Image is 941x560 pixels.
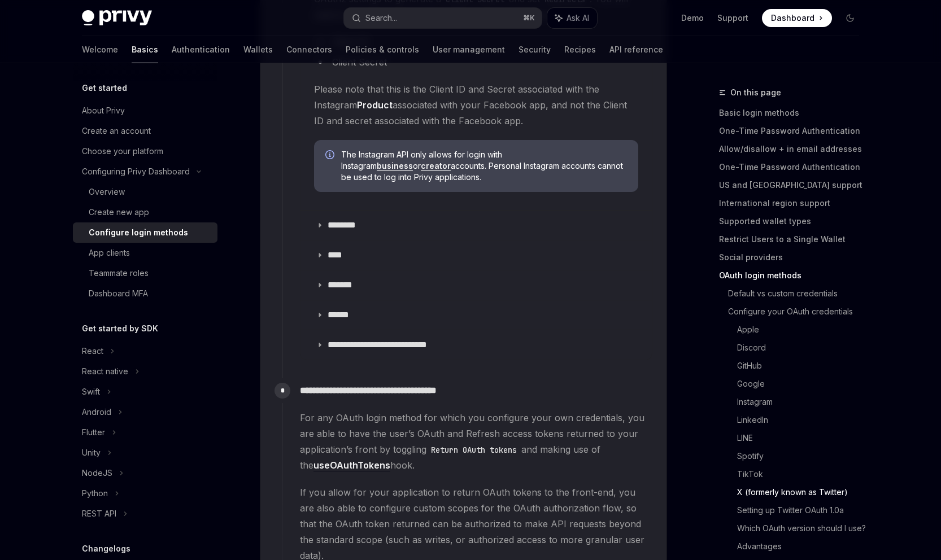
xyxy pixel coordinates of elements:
[737,537,868,555] a: Advantages
[523,14,535,23] span: ⌘ K
[737,339,868,357] a: Discord
[82,36,118,63] a: Welcome
[73,141,217,161] a: Choose your platform
[719,176,868,194] a: US and [GEOGRAPHIC_DATA] support
[737,357,868,375] a: GitHub
[73,243,217,263] a: App clients
[82,322,158,335] h5: Get started by SDK
[325,150,337,161] svg: Info
[89,266,149,280] div: Teammate roles
[762,9,832,27] a: Dashboard
[82,426,105,439] div: Flutter
[172,36,230,63] a: Authentication
[737,465,868,483] a: TikTok
[313,460,390,471] a: useOAuthTokens
[73,222,217,243] a: Configure login methods
[737,393,868,411] a: Instagram
[719,158,868,176] a: One-Time Password Authentication
[730,86,781,99] span: On this page
[737,447,868,465] a: Spotify
[82,507,116,520] div: REST API
[433,36,505,63] a: User management
[243,36,273,63] a: Wallets
[737,429,868,447] a: LINE
[73,202,217,222] a: Create new app
[89,185,125,199] div: Overview
[737,483,868,501] a: X (formerly known as Twitter)
[377,161,413,171] a: business
[519,36,551,63] a: Security
[728,285,868,303] a: Default vs custom credentials
[719,140,868,158] a: Allow/disallow + in email addresses
[567,12,589,24] span: Ask AI
[89,226,188,239] div: Configure login methods
[73,121,217,141] a: Create an account
[73,182,217,202] a: Overview
[82,446,101,460] div: Unity
[82,344,103,358] div: React
[719,122,868,140] a: One-Time Password Authentication
[82,487,108,500] div: Python
[89,287,148,300] div: Dashboard MFA
[719,266,868,285] a: OAuth login methods
[365,11,397,25] div: Search...
[89,205,149,219] div: Create new app
[719,194,868,212] a: International region support
[82,405,111,419] div: Android
[82,104,125,117] div: About Privy
[737,411,868,429] a: LinkedIn
[73,283,217,304] a: Dashboard MFA
[300,410,652,473] span: For any OAuth login method for which you configure your own credentials, you are able to have the...
[341,149,627,183] span: The Instagram API only allows for login with Instagram or accounts. Personal Instagram accounts c...
[728,303,868,321] a: Configure your OAuth credentials
[737,519,868,537] a: Which OAuth version should I use?
[314,81,638,129] span: Please note that this is the Client ID and Secret associated with the Instagram associated with y...
[82,10,152,26] img: dark logo
[737,321,868,339] a: Apple
[82,165,190,178] div: Configuring Privy Dashboard
[346,36,419,63] a: Policies & controls
[681,12,704,24] a: Demo
[89,246,130,260] div: App clients
[421,161,451,171] a: creator
[82,124,151,138] div: Create an account
[737,375,868,393] a: Google
[82,145,163,158] div: Choose your platform
[717,12,748,24] a: Support
[564,36,596,63] a: Recipes
[82,81,127,95] h5: Get started
[73,263,217,283] a: Teammate roles
[286,36,332,63] a: Connectors
[357,99,393,111] strong: Product
[82,385,100,399] div: Swift
[719,230,868,248] a: Restrict Users to a Single Wallet
[132,36,158,63] a: Basics
[771,12,814,24] span: Dashboard
[73,100,217,121] a: About Privy
[719,248,868,266] a: Social providers
[609,36,663,63] a: API reference
[547,8,597,28] button: Ask AI
[426,444,521,456] code: Return OAuth tokens
[719,212,868,230] a: Supported wallet types
[719,104,868,122] a: Basic login methods
[82,542,130,555] h5: Changelogs
[737,501,868,519] a: Setting up Twitter OAuth 1.0a
[344,8,542,28] button: Search...⌘K
[841,9,859,27] button: Toggle dark mode
[82,365,128,378] div: React native
[82,466,112,480] div: NodeJS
